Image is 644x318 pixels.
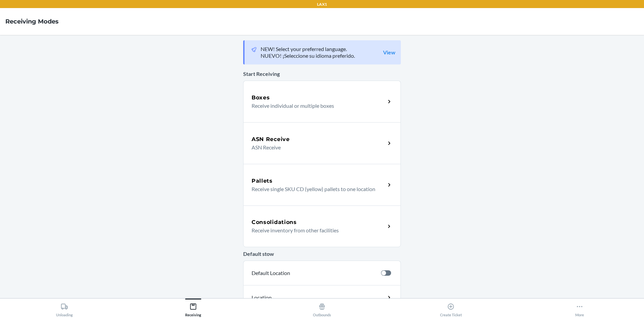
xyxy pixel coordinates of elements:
[383,49,395,56] a: View
[56,300,73,317] div: Unloading
[252,226,380,234] p: Receive inventory from other facilities
[515,299,644,317] button: More
[575,300,584,317] div: More
[243,206,401,247] a: ConsolidationsReceive inventory from other facilities
[252,143,380,151] p: ASN Receive
[243,81,401,122] a: BoxesReceive individual or multiple boxes
[317,1,327,7] p: LAX1
[252,94,270,102] h5: Boxes
[261,52,355,59] p: NUEVO! ¡Seleccione su idioma preferido.
[258,299,386,317] button: Outbounds
[252,269,376,277] p: Default Location
[243,70,401,78] p: Start Receiving
[185,300,201,317] div: Receiving
[252,135,290,143] h5: ASN Receive
[313,300,331,317] div: Outbounds
[252,102,380,110] p: Receive individual or multiple boxes
[243,122,401,164] a: ASN ReceiveASN Receive
[440,300,462,317] div: Create Ticket
[243,164,401,206] a: PalletsReceive single SKU CD (yellow) pallets to one location
[252,218,297,226] h5: Consolidations
[252,293,331,302] p: Location
[252,177,273,185] h5: Pallets
[243,285,401,310] a: Location
[252,185,380,193] p: Receive single SKU CD (yellow) pallets to one location
[261,46,355,52] p: NEW! Select your preferred language.
[386,299,515,317] button: Create Ticket
[243,250,401,258] p: Default stow
[5,17,59,26] h4: Receiving Modes
[129,299,258,317] button: Receiving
